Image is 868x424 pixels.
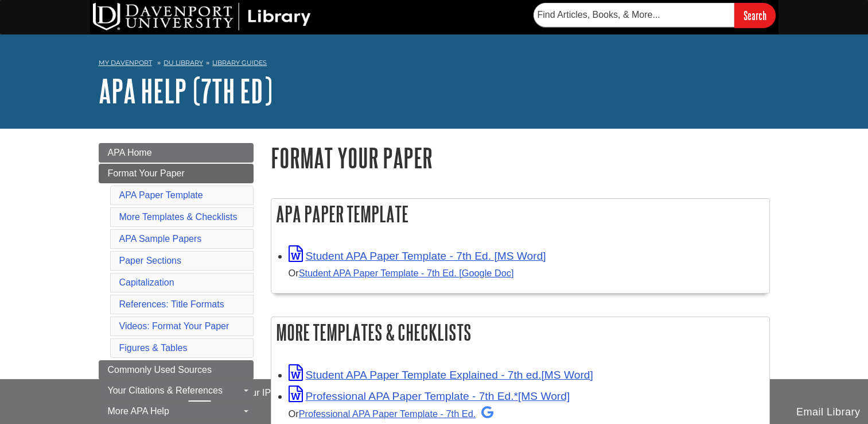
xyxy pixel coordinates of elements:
a: APA Paper Template [119,190,203,200]
small: Or [289,268,514,278]
h1: Format Your Paper [271,143,770,172]
span: Your Citations & References [108,386,223,395]
a: Commonly Used Sources [99,360,254,380]
span: APA Home [108,148,152,157]
span: More APA Help [108,406,169,416]
a: References: Title Formats [119,299,224,309]
a: Professional APA Paper Template - 7th Ed. [299,408,494,419]
a: Figures & Tables [119,343,188,353]
nav: breadcrumb [99,55,770,74]
a: Capitalization [119,277,174,287]
a: DU Library [164,59,203,67]
a: More APA Help [99,402,254,421]
h2: APA Paper Template [271,199,769,229]
a: Videos: Format Your Paper [119,321,229,331]
a: Link opens in new window [289,250,546,262]
a: Paper Sections [119,256,182,265]
h2: More Templates & Checklists [271,317,769,348]
a: More Templates & Checklists [119,212,238,222]
a: Student APA Paper Template - 7th Ed. [Google Doc] [299,268,514,278]
a: Format Your Paper [99,164,254,183]
a: Link opens in new window [289,390,570,402]
span: Format Your Paper [108,168,185,178]
input: Search [734,3,776,28]
a: Your Citations & References [99,381,254,400]
input: Find Articles, Books, & More... [534,3,734,27]
a: Library Guides [212,59,267,67]
a: Link opens in new window [289,369,593,381]
img: DU Library [93,3,311,30]
small: Or [289,408,494,419]
button: Email Library [789,400,868,424]
a: APA Sample Papers [119,234,202,244]
a: APA Help (7th Ed) [99,73,273,109]
a: My Davenport [99,58,152,68]
form: Searches DU Library's articles, books, and more [534,3,776,28]
span: Commonly Used Sources [108,365,212,375]
a: APA Home [99,143,254,163]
